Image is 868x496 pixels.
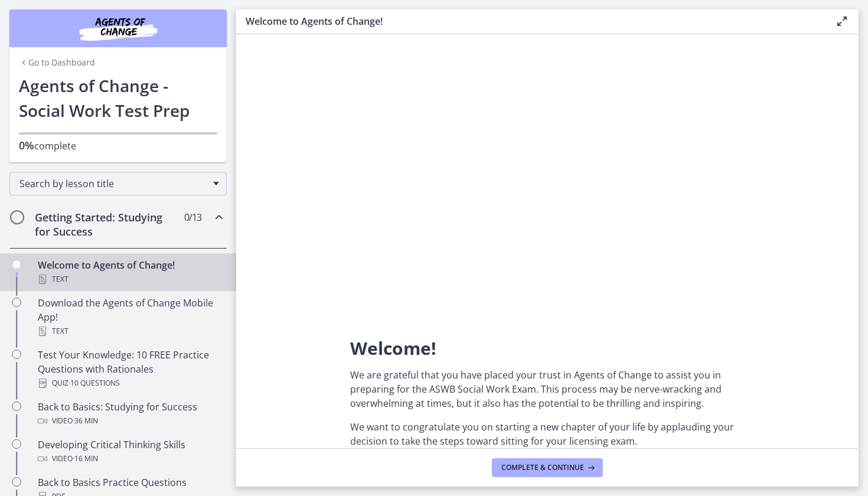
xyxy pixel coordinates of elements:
span: Search by lesson title [19,177,207,190]
span: 0% [19,138,34,152]
h3: Welcome to Agents of Change! [246,14,816,28]
div: Text [38,324,222,338]
div: Developing Critical Thinking Skills [38,438,222,466]
div: Search by lesson title [9,172,227,195]
a: Go to Dashboard [19,57,95,68]
span: · 16 min [73,452,98,466]
span: · 10 Questions [68,376,120,390]
div: Back to Basics: Studying for Success [38,400,222,428]
h1: Agents of Change - Social Work Test Prep [19,73,217,123]
img: Agents of Change [47,14,189,43]
div: Download the Agents of Change Mobile App! [38,296,222,338]
p: We are grateful that you have placed your trust in Agents of Change to assist you in preparing fo... [350,368,745,410]
div: Test Your Knowledge: 10 FREE Practice Questions with Rationales [38,348,222,390]
span: · 36 min [73,414,98,428]
div: Text [38,272,222,286]
span: Welcome! [350,336,436,360]
button: Complete & continue [492,458,603,477]
div: Video [38,452,222,466]
div: Video [38,414,222,428]
h2: Getting Started: Studying for Success [35,210,179,239]
p: complete [19,138,217,153]
span: 0 / 13 [184,210,201,224]
div: Welcome to Agents of Change! [38,258,222,286]
div: Quiz [38,376,222,390]
p: We want to congratulate you on starting a new chapter of your life by applauding your decision to... [350,420,745,448]
span: Complete & continue [501,463,584,472]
